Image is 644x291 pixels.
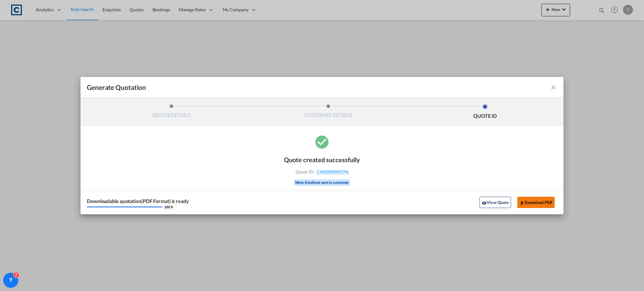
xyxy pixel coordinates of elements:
[87,83,146,91] span: Generate Quotation
[286,169,358,175] div: Quote ID :
[87,199,189,204] div: Downloadable quotation(PDF Format) is ready
[519,200,525,206] md-icon: icon-download
[314,134,330,150] md-icon: icon-checkbox-marked-circle
[294,179,350,186] div: Note: Email not sent to customer
[284,156,360,163] div: Quote created successfully
[517,197,555,208] button: Download PDF
[550,84,557,91] md-icon: icon-close fg-AAA8AD cursor m-0
[480,197,511,208] button: icon-eyeView Quote
[93,104,250,121] li: QUOTE DETAILS
[250,104,407,121] li: CUSTOMER DETAILS
[407,104,563,121] li: QUOTE ID
[164,205,173,209] div: 100 %
[482,200,487,206] md-icon: icon-eye
[317,169,349,175] span: CAD000009296
[80,77,563,214] md-dialog: Generate QuotationQUOTE ...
